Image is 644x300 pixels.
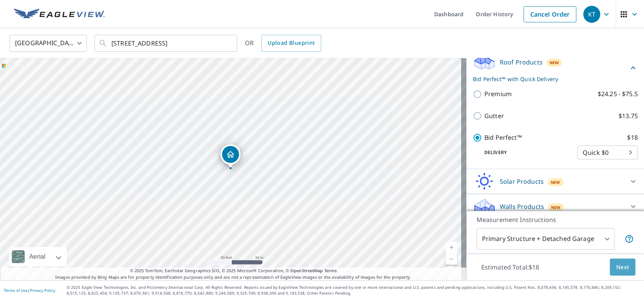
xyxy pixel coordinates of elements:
[245,35,321,52] div: OR
[625,234,634,244] span: Your report will include the primary structure and a detached garage if one exists.
[67,285,640,296] p: © 2025 Eagle View Technologies, Inc. and Pictometry International Corp. All Rights Reserved. Repo...
[473,149,577,156] p: Delivery
[475,259,546,276] p: Estimated Total: $18
[473,75,629,83] p: Bid Perfect™ with Quick Delivery
[30,288,55,293] a: Privacy Policy
[130,268,337,274] span: © 2025 TomTom, Earthstar Geographics SIO, © 2025 Microsoft Corporation, ©
[524,6,577,22] a: Cancel Order
[221,144,241,168] div: Dropped pin, building 1, Residential property, 116 Horseshoe Rd North Augusta, SC 29841
[111,32,221,54] input: Search by address or latitude-longitude
[551,204,561,210] span: New
[446,253,457,265] a: Current Level 19, Zoom Out
[473,53,638,83] div: Roof ProductsNewBid Perfect™ with Quick Delivery
[290,268,323,273] a: OpenStreetMap
[577,142,638,163] div: Quick $0
[477,215,634,224] p: Measurement Instructions
[9,247,67,266] div: Aerial
[484,89,512,99] p: Premium
[583,6,600,23] div: KT
[551,179,560,185] span: New
[10,32,87,54] div: [GEOGRAPHIC_DATA]
[484,111,504,121] p: Gutter
[484,133,522,142] p: Bid Perfect™
[616,263,629,272] span: Next
[477,228,615,250] div: Primary Structure + Detached Garage
[14,8,105,20] img: EV Logo
[268,38,315,48] span: Upload Blueprint
[500,202,544,211] p: Walls Products
[4,288,28,293] a: Terms of Use
[627,133,638,142] p: $18
[619,111,638,121] p: $13.75
[500,58,543,67] p: Roof Products
[324,268,337,273] a: Terms
[598,89,638,99] p: $24.25 - $75.5
[610,259,636,276] button: Next
[473,197,638,216] div: Walls ProductsNew
[27,247,48,266] div: Aerial
[473,172,638,191] div: Solar ProductsNew
[500,177,544,186] p: Solar Products
[261,35,321,52] a: Upload Blueprint
[550,59,559,66] span: New
[4,288,55,293] p: |
[446,242,457,253] a: Current Level 19, Zoom In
